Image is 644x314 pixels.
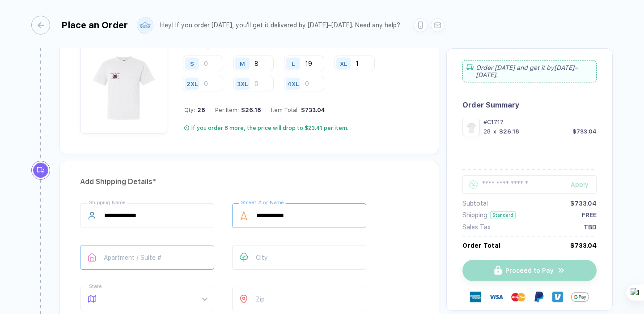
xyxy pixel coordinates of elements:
img: GPay [571,288,589,306]
div: 4XL [288,80,299,87]
img: express [470,292,481,302]
div: Add Shipping Details [80,175,419,189]
div: Apply [571,181,597,188]
div: #C1717 [483,119,597,125]
div: L [292,60,295,67]
div: XL [340,60,347,67]
div: S [190,60,194,67]
div: $733.04 [572,128,597,135]
div: Sales Tax [462,224,491,231]
img: visa [489,290,503,304]
div: Order Summary [462,101,597,109]
div: Qty: [184,107,205,113]
img: Paypal [534,292,544,302]
div: Hey! If you order [DATE], you'll get it delivered by [DATE]–[DATE]. Need any help? [160,22,400,29]
button: Apply [559,175,597,194]
div: $733.04 [299,107,325,113]
div: M [240,60,245,67]
div: TBD [584,224,597,231]
div: $26.18 [239,107,261,113]
img: b24a034c-600e-441e-9e31-18c87ced60ef_nt_front_1758832314629.jpg [465,121,478,134]
img: master-card [511,290,525,304]
div: Order [DATE] and get it by [DATE]–[DATE] . [462,60,597,82]
div: x [492,128,497,135]
div: 2XL [186,80,198,87]
img: b24a034c-600e-441e-9e31-18c87ced60ef_nt_front_1758832314629.jpg [85,46,163,124]
img: Venmo [552,292,563,302]
div: $26.18 [499,128,519,135]
div: FREE [582,211,597,219]
div: $733.04 [570,242,597,249]
div: 3XL [237,80,248,87]
div: Per Item: [215,107,261,113]
img: user profile [137,17,153,33]
span: 28 [195,107,205,113]
div: $733.04 [570,200,597,207]
div: Order Total [462,242,500,249]
div: Place an Order [61,20,128,30]
div: Shipping [462,211,487,219]
div: If you order 8 more, the price will drop to $23.41 per item. [191,125,348,132]
div: 28 [483,128,491,135]
div: Standard [490,211,516,219]
div: Item Total: [271,107,325,113]
div: Subtotal [462,200,488,207]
